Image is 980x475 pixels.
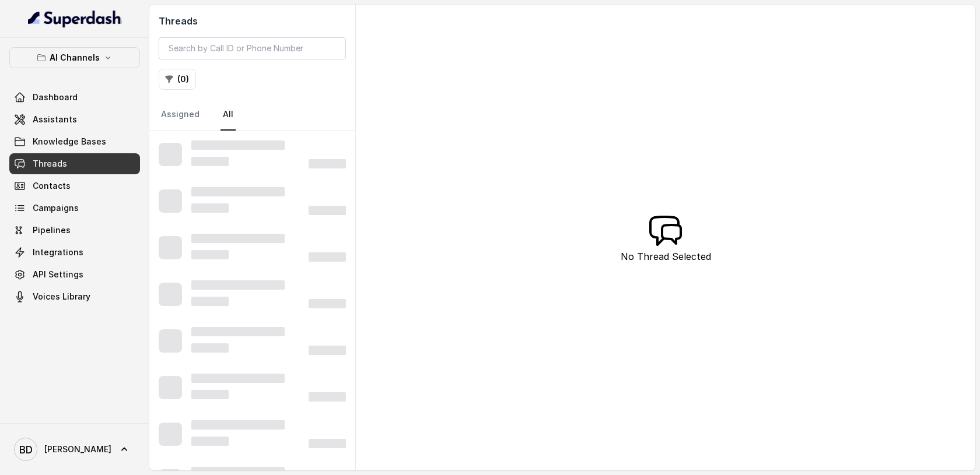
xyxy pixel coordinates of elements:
a: Threads [9,153,140,174]
span: Knowledge Bases [33,136,106,147]
nav: Tabs [159,99,346,131]
span: [PERSON_NAME] [44,444,111,455]
span: Contacts [33,180,71,192]
a: Pipelines [9,220,140,241]
a: Contacts [9,175,140,196]
h2: Threads [159,14,346,28]
a: Knowledge Bases [9,131,140,152]
img: light.svg [28,9,122,28]
a: Voices Library [9,286,140,307]
span: Dashboard [33,92,78,103]
p: AI Channels [50,51,100,65]
span: Integrations [33,247,83,258]
span: Voices Library [33,291,90,302]
text: BD [19,444,33,456]
a: API Settings [9,264,140,285]
span: Assistants [33,114,77,125]
a: Assigned [159,99,202,131]
button: AI Channels [9,47,140,68]
button: (0) [159,69,196,90]
span: API Settings [33,269,83,280]
a: Assistants [9,109,140,130]
p: No Thread Selected [621,249,711,263]
a: Integrations [9,242,140,263]
span: Pipelines [33,224,71,236]
span: Threads [33,158,67,170]
input: Search by Call ID or Phone Number [159,37,346,59]
a: [PERSON_NAME] [9,433,140,466]
a: All [220,99,236,131]
a: Dashboard [9,87,140,108]
a: Campaigns [9,198,140,219]
span: Campaigns [33,202,79,214]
